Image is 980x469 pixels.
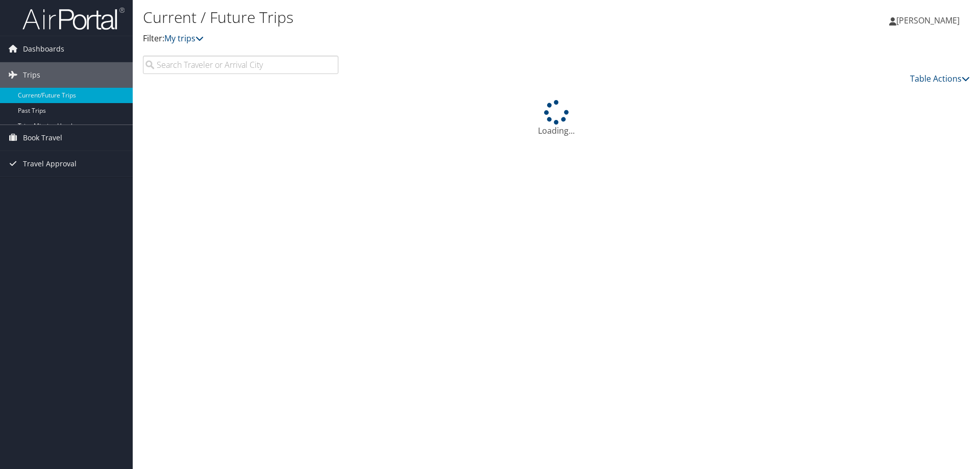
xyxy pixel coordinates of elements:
p: Filter: [143,32,694,45]
span: Dashboards [23,36,64,62]
img: airportal-logo.png [22,7,125,31]
input: Search Traveler or Arrival City [143,56,338,74]
span: [PERSON_NAME] [896,15,960,26]
h1: Current / Future Trips [143,7,694,28]
span: Book Travel [23,125,62,151]
span: Travel Approval [23,151,77,177]
a: My trips [164,33,204,44]
div: Loading... [143,100,970,137]
a: [PERSON_NAME] [889,5,970,36]
span: Trips [23,62,40,88]
a: Table Actions [910,73,970,84]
